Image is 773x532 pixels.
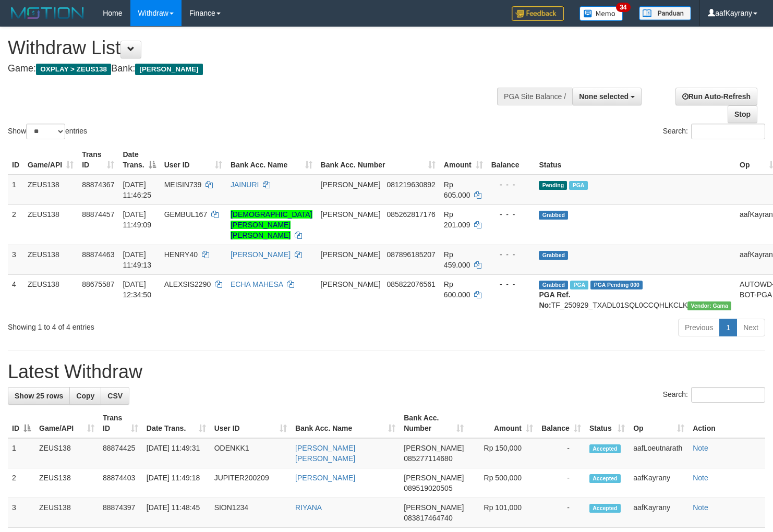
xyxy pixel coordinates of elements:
span: Vendor URL: https://trx31.1velocity.biz [687,301,731,310]
span: [PERSON_NAME] [321,250,381,259]
span: Marked by aafpengsreynich [570,281,588,289]
span: [PERSON_NAME] [404,444,464,452]
a: 1 [719,319,737,336]
td: Rp 150,000 [468,438,537,468]
div: Showing 1 to 4 of 4 entries [8,318,315,332]
button: None selected [572,88,642,105]
th: ID: activate to sort column descending [8,408,35,438]
a: [DEMOGRAPHIC_DATA][PERSON_NAME] [PERSON_NAME] [231,210,312,239]
span: [PERSON_NAME] [321,280,381,288]
span: 88874457 [82,210,114,219]
span: Rp 605.000 [444,180,470,199]
th: Bank Acc. Name: activate to sort column ascending [291,408,400,438]
th: Action [689,408,765,438]
img: MOTION_logo.png [8,5,87,21]
div: - - - [491,249,531,260]
td: 4 [8,274,23,315]
span: GEMBUL167 [164,210,207,219]
h1: Withdraw List [8,38,505,58]
th: Trans ID: activate to sort column ascending [78,145,118,175]
span: Copy 085262817176 to clipboard [386,210,435,219]
a: [PERSON_NAME] [295,474,355,482]
td: 88874403 [99,468,142,498]
label: Search: [663,124,765,139]
td: - [537,438,585,468]
h1: Latest Withdraw [8,361,765,382]
a: Run Auto-Refresh [675,88,757,105]
span: Accepted [589,474,621,483]
a: ECHA MAHESA [231,280,283,288]
img: panduan.png [639,6,691,20]
div: - - - [491,179,531,190]
th: Bank Acc. Number: activate to sort column ascending [317,145,440,175]
a: [PERSON_NAME] [231,250,291,259]
span: [PERSON_NAME] [321,180,381,189]
a: Next [736,319,765,336]
div: PGA Site Balance / [497,88,572,105]
span: [DATE] 11:49:09 [123,210,151,229]
span: Accepted [589,504,621,513]
span: Copy [76,392,94,400]
span: 88874463 [82,250,114,259]
span: HENRY40 [164,250,198,259]
th: Date Trans.: activate to sort column ascending [142,408,210,438]
span: Copy 085277114680 to clipboard [404,454,452,463]
span: Copy 087896185207 to clipboard [386,250,435,259]
span: Copy 089519020505 to clipboard [404,484,452,492]
span: [DATE] 11:46:25 [123,180,151,199]
th: User ID: activate to sort column ascending [210,408,291,438]
span: 88675587 [82,280,114,288]
th: Bank Acc. Name: activate to sort column ascending [226,145,317,175]
td: [DATE] 11:48:45 [142,498,210,528]
td: ZEUS138 [35,438,99,468]
span: Grabbed [539,281,568,289]
td: [DATE] 11:49:18 [142,468,210,498]
td: 3 [8,245,23,274]
span: Grabbed [539,211,568,220]
span: Grabbed [539,251,568,260]
td: 88874397 [99,498,142,528]
th: Bank Acc. Number: activate to sort column ascending [400,408,468,438]
img: Feedback.jpg [512,6,564,21]
th: User ID: activate to sort column ascending [160,145,226,175]
th: ID [8,145,23,175]
td: ZEUS138 [35,498,99,528]
td: SION1234 [210,498,291,528]
a: JAINURI [231,180,259,189]
label: Search: [663,387,765,403]
th: Balance: activate to sort column ascending [537,408,585,438]
h4: Game: Bank: [8,64,505,74]
a: RIYANA [295,503,322,512]
a: Note [693,444,708,452]
span: ALEXSIS2290 [164,280,211,288]
th: Date Trans.: activate to sort column descending [118,145,160,175]
div: - - - [491,209,531,220]
td: Rp 101,000 [468,498,537,528]
span: Accepted [589,444,621,453]
a: CSV [101,387,129,405]
a: Note [693,503,708,512]
a: Stop [728,105,757,123]
td: ZEUS138 [35,468,99,498]
input: Search: [691,387,765,403]
th: Balance [487,145,535,175]
span: [PERSON_NAME] [135,64,202,75]
span: 34 [616,3,630,12]
a: Note [693,474,708,482]
a: Previous [678,319,720,336]
th: Op: activate to sort column ascending [629,408,689,438]
td: JUPITER200209 [210,468,291,498]
span: Copy 083817464740 to clipboard [404,514,452,522]
td: aafLoeutnarath [629,438,689,468]
td: 2 [8,204,23,245]
span: None selected [579,92,629,101]
span: OXPLAY > ZEUS138 [36,64,111,75]
span: PGA Pending [590,281,643,289]
th: Status: activate to sort column ascending [585,408,629,438]
span: MEISIN739 [164,180,202,189]
span: CSV [107,392,123,400]
select: Showentries [26,124,65,139]
img: Button%20Memo.svg [579,6,623,21]
td: ODENKK1 [210,438,291,468]
td: 3 [8,498,35,528]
